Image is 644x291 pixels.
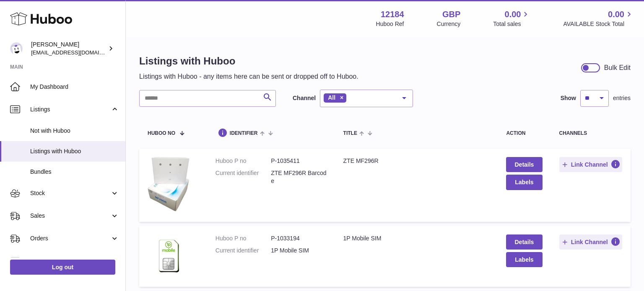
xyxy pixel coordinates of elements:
button: Link Channel [559,157,623,172]
span: All [328,94,335,101]
dd: P-1033194 [271,234,326,242]
button: Labels [506,175,542,190]
span: 0.00 [608,9,624,20]
a: Details [506,157,542,172]
div: channels [559,131,623,136]
a: 0.00 Total sales [493,9,530,28]
div: Bulk Edit [604,63,631,72]
span: Listings with Huboo [30,147,119,155]
strong: 12184 [381,9,404,20]
img: 1P Mobile SIM [148,234,190,276]
span: Stock [30,189,110,197]
span: 0.00 [505,9,521,20]
div: 1P Mobile SIM [343,234,490,242]
dd: 1P Mobile SIM [271,247,326,255]
img: ZTE MF296R [148,157,190,211]
span: Sales [30,212,110,220]
div: Huboo Ref [376,20,404,28]
span: Link Channel [571,161,608,168]
span: Huboo no [148,131,175,136]
dt: Huboo P no [216,157,271,165]
span: Orders [30,234,110,242]
span: Bundles [30,168,119,176]
span: title [343,131,357,136]
button: Link Channel [559,234,623,250]
p: Listings with Huboo - any items here can be sent or dropped off to Huboo. [139,72,358,81]
span: entries [613,94,631,102]
span: Link Channel [571,238,608,246]
a: Details [506,234,542,250]
span: AVAILABLE Stock Total [563,20,634,28]
span: Usage [30,257,119,265]
span: identifier [230,131,258,136]
dd: ZTE MF296R Barcode [271,169,326,185]
a: Log out [10,260,115,275]
dt: Current identifier [216,247,271,255]
button: Labels [506,252,542,267]
span: Total sales [493,20,530,28]
strong: GBP [442,9,460,20]
h1: Listings with Huboo [139,54,358,68]
div: Currency [437,20,461,28]
dt: Huboo P no [216,234,271,242]
div: action [506,131,542,136]
label: Channel [293,94,316,102]
span: [EMAIL_ADDRESS][DOMAIN_NAME] [31,49,123,56]
div: ZTE MF296R [343,157,490,165]
img: internalAdmin-12184@internal.huboo.com [10,42,23,55]
span: My Dashboard [30,83,119,91]
span: Listings [30,106,110,113]
label: Show [561,94,576,102]
a: 0.00 AVAILABLE Stock Total [563,9,634,28]
div: [PERSON_NAME] [31,41,106,57]
dt: Current identifier [216,169,271,185]
span: Not with Huboo [30,127,119,135]
dd: P-1035411 [271,157,326,165]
